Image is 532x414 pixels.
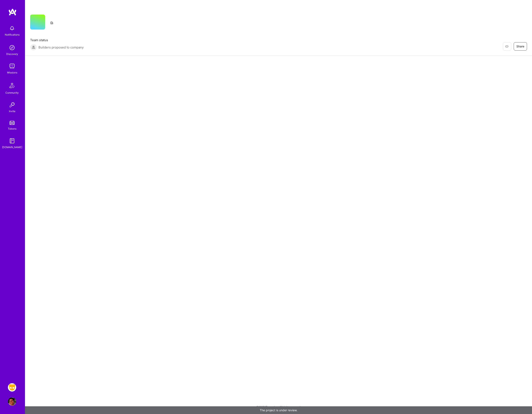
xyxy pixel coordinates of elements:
[8,43,16,52] img: discovery
[505,45,508,48] i: icon EyeClosed
[10,121,15,125] img: tokens
[25,406,532,414] div: The project is under review.
[7,70,17,75] div: Missions
[8,126,16,131] div: Tokens
[7,383,17,392] a: Grindr: Data + FE + CyberSecurity + QA
[6,52,18,56] div: Discovery
[50,21,53,25] i: icon CompanyGray
[30,44,37,51] img: Builders proposed to company
[2,145,22,149] div: [DOMAIN_NAME]
[7,81,17,90] img: Community
[8,383,16,392] img: Grindr: Data + FE + CyberSecurity + QA
[8,101,16,109] img: Invite
[8,24,16,32] img: bell
[38,45,84,50] span: Builders proposed to company
[8,397,16,406] img: User Avatar
[516,44,524,48] span: Share
[8,137,16,145] img: guide book
[8,8,17,16] img: logo
[514,42,527,51] button: Share
[30,38,84,42] span: Team status
[9,109,15,113] div: Invite
[7,397,17,406] a: User Avatar
[8,62,16,70] img: teamwork
[5,32,20,37] div: Notifications
[5,90,19,95] div: Community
